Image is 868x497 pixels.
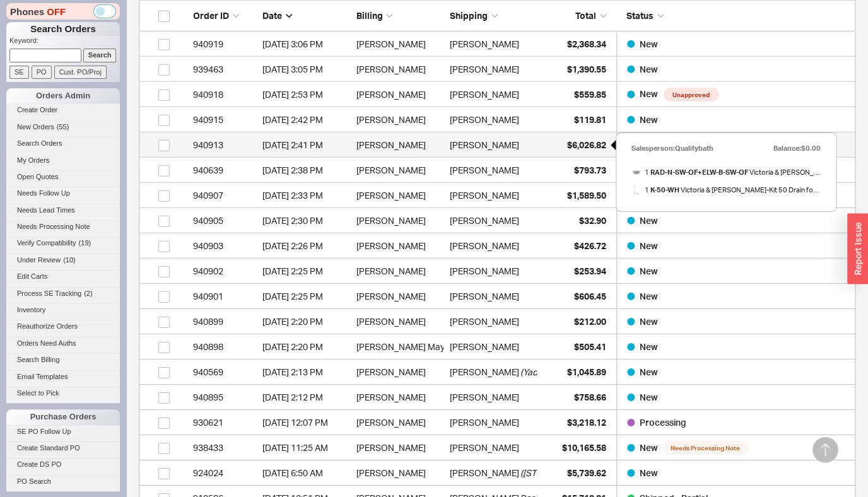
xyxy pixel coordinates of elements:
a: 940913[DATE] 2:41 PM[PERSON_NAME][PERSON_NAME]$6,026.82New Unapproved [139,132,855,158]
div: [PERSON_NAME] [356,158,443,183]
a: 940907[DATE] 2:33 PM[PERSON_NAME][PERSON_NAME]$1,589.50New [139,183,855,208]
div: [PERSON_NAME] [450,183,519,208]
span: $1,589.50 [567,190,606,201]
a: Under Review(10) [6,254,120,267]
span: ( 2 ) [84,289,92,297]
a: New Orders(55) [6,120,120,134]
span: New [640,64,658,74]
span: New [640,114,658,125]
div: 9/18/25 6:50 AM [262,460,349,486]
span: ( Yad Healthcare ) [520,360,587,385]
div: 9/18/25 12:07 PM [262,410,349,435]
span: $10,165.58 [562,442,606,453]
img: rad-n-sw-of_elw-b-sw-of_hgntpw [631,168,641,177]
a: Open Quotes [6,170,120,184]
div: [PERSON_NAME] [450,360,519,385]
div: 940895 [193,385,256,410]
span: ( 55 ) [57,123,69,131]
div: [PERSON_NAME] [450,334,519,360]
div: [PERSON_NAME] [450,82,519,107]
div: Order ID [193,9,256,22]
span: Status [626,10,654,21]
div: 940903 [193,233,256,259]
div: [PERSON_NAME] [356,107,443,132]
a: 940919[DATE] 3:06 PM[PERSON_NAME][PERSON_NAME]$2,368.34New [139,32,855,57]
a: Orders Need Auths [6,337,120,350]
a: 940915[DATE] 2:42 PM[PERSON_NAME][PERSON_NAME]$119.81New [139,107,855,132]
a: Needs Lead Times [6,204,120,217]
input: Search [83,49,117,62]
a: 940899[DATE] 2:20 PM[PERSON_NAME][PERSON_NAME]$212.00New [139,309,855,334]
b: K-50-WH [650,185,679,194]
div: 940905 [193,208,256,233]
a: PO Search [6,475,120,488]
div: [PERSON_NAME] [450,460,519,486]
div: 9/18/25 2:26 PM [262,233,349,259]
div: [PERSON_NAME] [450,158,519,183]
span: Process SE Tracking [17,289,81,297]
div: [PERSON_NAME] [450,208,519,233]
div: [PERSON_NAME] [356,410,443,435]
div: 940918 [193,82,256,107]
div: 9/18/25 2:20 PM [262,309,349,334]
div: Date [262,9,349,22]
span: $606.45 [574,291,606,301]
div: 9/18/25 2:41 PM [262,132,349,158]
a: Email Templates [6,370,120,383]
span: ( 10 ) [63,256,76,264]
div: 940899 [193,309,256,334]
a: Create Standard PO [6,441,120,455]
span: $559.85 [574,89,606,100]
input: PO [32,66,52,79]
a: Needs Follow Up [6,187,120,200]
span: $253.94 [574,266,606,276]
div: 9/18/25 2:13 PM [262,360,349,385]
span: New [640,392,658,402]
div: 940639 [193,158,256,183]
a: 1 K-50-WH Victoria & [PERSON_NAME]-Kit 50 Drain for Tubs With Overflow [631,181,821,199]
span: New [640,266,658,276]
div: [PERSON_NAME] [356,385,443,410]
div: 9/18/25 3:05 PM [262,57,349,82]
div: 9/18/25 2:30 PM [262,208,349,233]
a: Edit Carts [6,270,120,283]
a: Search Orders [6,137,120,150]
a: 940569[DATE] 2:13 PM[PERSON_NAME][PERSON_NAME](Yad Healthcare)$1,045.89New [139,360,855,385]
span: New [640,240,658,251]
div: [PERSON_NAME] [450,233,519,259]
div: [PERSON_NAME] [450,284,519,309]
span: Verify Compatibility [17,239,76,247]
a: Select to Pick [6,387,120,400]
span: OFF [47,5,66,18]
input: SE [9,66,29,79]
a: SE PO Follow Up [6,425,120,438]
div: Status [616,9,848,22]
div: 924024 [193,460,256,486]
div: 9/18/25 3:06 PM [262,32,349,57]
div: Shipping [450,9,537,22]
span: Processing [640,417,686,428]
div: [PERSON_NAME] [356,309,443,334]
span: ( [STREET_ADDRESS] ) [520,460,607,486]
div: 940902 [193,259,256,284]
div: [PERSON_NAME] [356,183,443,208]
div: 940919 [193,32,256,57]
span: New [640,316,658,327]
a: 940903[DATE] 2:26 PM[PERSON_NAME][PERSON_NAME]$426.72New [139,233,855,259]
div: Balance: $0.00 [773,139,821,157]
a: Verify Compatibility(19) [6,237,120,250]
span: Shipping [450,10,488,21]
div: [PERSON_NAME] [356,82,443,107]
span: $426.72 [574,240,606,251]
span: $5,739.62 [567,467,606,478]
a: 1 RAD-N-SW-OF+ELW-B-SW-OF Victoria & [PERSON_NAME]-Elwick Englishcast Freestanding Soaker Tub wit... [631,163,821,181]
span: ( 19 ) [79,239,91,247]
span: Unapproved [664,88,718,102]
span: Billing [356,10,382,21]
span: New [640,442,658,453]
span: $6,026.82 [567,139,606,150]
div: [PERSON_NAME] May [356,334,443,360]
span: $212.00 [574,316,606,327]
div: [PERSON_NAME] [450,435,519,460]
div: 940907 [193,183,256,208]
